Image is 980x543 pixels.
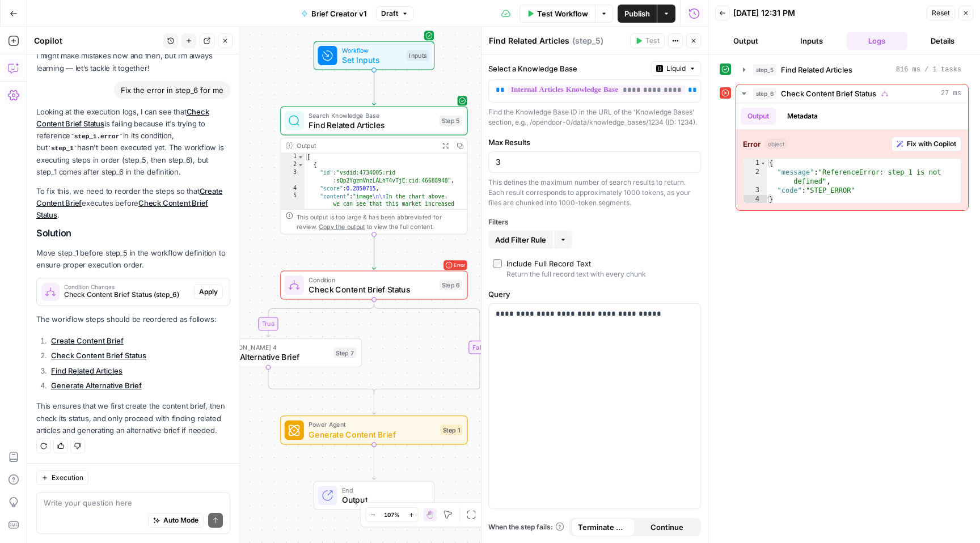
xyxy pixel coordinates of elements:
div: Step 7 [333,347,357,358]
p: The workflow steps should be reordered as follows: [36,313,230,325]
span: Liquid [666,63,686,74]
label: Query [488,289,701,300]
div: 1 [744,159,767,168]
span: Test Workflow [537,8,588,19]
div: Inputs [407,50,429,61]
button: Liquid [651,61,701,76]
span: Find Related Articles [781,64,852,75]
textarea: Find Related Articles [489,35,569,46]
span: Set Inputs [342,54,402,66]
span: step_6 [753,88,776,99]
label: Select a Knowledge Base [488,63,647,74]
span: Output [342,494,424,506]
span: Error [454,258,465,273]
button: Add Filter Rule [488,231,553,249]
div: Step 1 [441,425,462,435]
div: Search Knowledge BaseFind Related ArticlesStep 5Output[ { "id":"vsdid:4734005:rid :sQp2YgzmVnzLAL... [280,106,467,234]
span: Copy the output [319,223,365,230]
div: 1 [281,154,305,162]
div: 27 ms [736,103,968,210]
p: This ensures that we first create the content brief, then check its status, and only proceed with... [36,400,230,436]
span: Continue [650,521,683,533]
button: Draft [376,6,413,21]
div: Step 6 [440,279,463,290]
button: Test [630,33,665,48]
span: LLM · [PERSON_NAME] 4 [203,342,329,352]
span: Power Agent [309,420,436,430]
span: Condition [309,275,434,285]
div: 2 [744,168,767,186]
span: Fix with Copilot [907,139,956,149]
div: Step 5 [440,115,463,126]
button: Metadata [780,108,825,125]
button: Publish [618,5,657,23]
div: Output [297,141,434,150]
span: 27 ms [941,88,961,99]
a: Create Content Brief [51,336,124,345]
p: Looking at the execution logs, I can see that is failing because it's trying to reference in its ... [36,106,230,178]
span: Terminate Workflow [578,521,628,533]
span: ( step_5 ) [572,35,603,46]
a: Check Content Brief Status [51,351,146,360]
span: Reset [932,8,950,18]
button: Auto Mode [148,513,204,528]
span: Generate Alternative Brief [203,351,329,363]
span: Condition Changes [64,284,189,290]
a: Check Content Brief Status [36,107,209,128]
span: Apply [199,287,218,297]
div: This defines the maximum number of search results to return. Each result corresponds to approxima... [488,177,701,208]
span: Toggle code folding, rows 1 through 4 [760,159,766,168]
button: Fix with Copilot [892,137,961,151]
span: Brief Creator v1 [311,8,367,19]
button: Details [912,32,973,50]
div: Power AgentGenerate Content BriefStep 1 [280,415,467,444]
strong: Error [743,138,761,150]
span: Generate Content Brief [309,429,436,440]
g: Edge from step_7 to step_6-conditional-end [268,367,374,395]
div: 3 [744,186,767,195]
span: 107% [384,510,400,519]
div: Include Full Record Text [506,258,591,269]
div: Find the Knowledge Base ID in the URL of the 'Knowledge Bases' section, e.g., /opendoor-0/data/kn... [488,107,701,128]
div: Return the full record text with every chunk [506,269,646,279]
div: This output is too large & has been abbreviated for review. to view the full content. [297,212,462,231]
div: 3 [281,169,305,185]
a: When the step fails: [488,522,564,532]
span: Execution [52,473,83,483]
span: Workflow [342,45,402,55]
div: Copilot [34,35,160,46]
button: Inputs [781,32,842,50]
span: Find Related Articles [309,119,434,131]
p: Move step_1 before step_5 in the workflow definition to ensure proper execution order. [36,247,230,271]
span: Check Content Brief Status (step_6) [64,290,189,300]
button: Reset [927,6,955,20]
span: object [765,139,787,149]
span: Toggle code folding, rows 1 through 7 [297,154,304,162]
div: Fix the error in step_6 for me [114,81,230,99]
span: Publish [624,8,650,19]
code: step_1 [47,145,77,152]
div: 2 [281,161,305,169]
div: ErrorConditionCheck Content Brief StatusStep 6 [280,270,467,299]
g: Edge from step_1 to end [372,444,375,480]
div: Filters [488,217,701,227]
span: Test [645,36,660,46]
g: Edge from start to step_5 [372,70,375,105]
button: 27 ms [736,84,968,103]
button: Brief Creator v1 [294,5,374,23]
button: Test Workflow [519,5,595,23]
code: step_1.error [70,133,123,140]
button: Logs [847,32,908,50]
div: EndOutput [280,481,467,510]
a: Generate Alternative Brief [51,381,142,390]
span: 816 ms / 1 tasks [896,65,961,75]
span: Add Filter Rule [495,234,546,245]
div: 4 [744,195,767,204]
g: Edge from step_6 to step_7 [267,300,374,337]
button: Continue [635,518,699,536]
button: Execution [36,470,88,485]
p: To fix this, we need to reorder the steps so that executes before . [36,185,230,221]
span: Check Content Brief Status [781,88,876,99]
div: 4 [281,185,305,193]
